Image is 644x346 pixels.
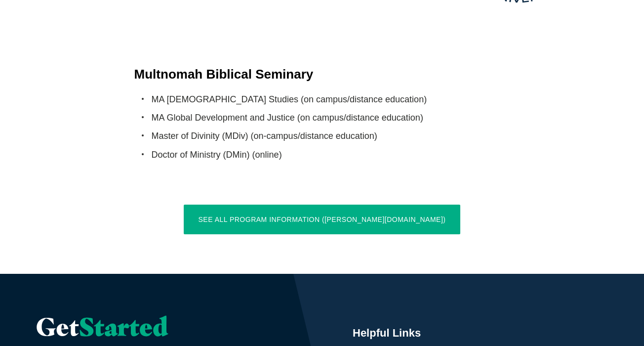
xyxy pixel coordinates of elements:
li: MA [DEMOGRAPHIC_DATA] Studies (on campus/distance education) [152,91,510,107]
h2: Get [36,313,274,341]
h5: Helpful Links [353,326,608,341]
li: MA Global Development and Justice (on campus/distance education) [152,110,510,126]
li: Doctor of Ministry (DMin) (online) [152,147,510,163]
h4: Multnomah Biblical Seminary [134,65,510,83]
span: Started [79,311,168,342]
li: Master of Divinity (MDiv) (on-campus/distance education) [152,128,510,144]
a: See All Program Information ([PERSON_NAME][DOMAIN_NAME]) [184,205,461,234]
